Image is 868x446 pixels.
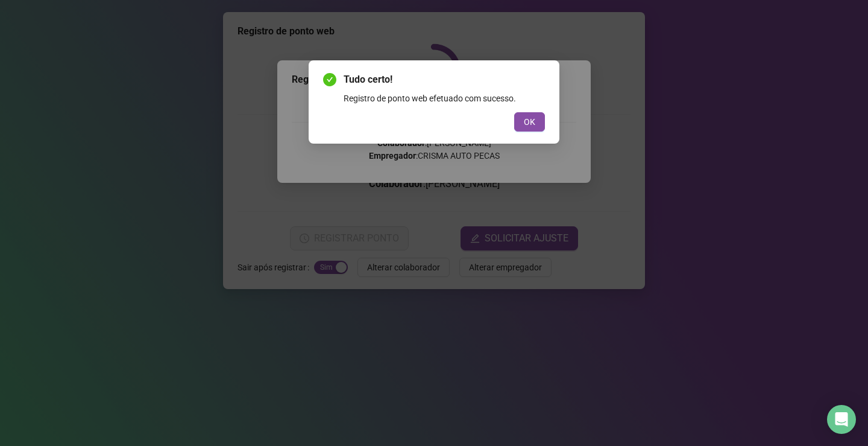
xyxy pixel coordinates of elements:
div: Open Intercom Messenger [827,405,856,434]
span: OK [524,115,535,129]
button: OK [514,112,545,132]
span: Tudo certo! [344,72,545,87]
div: Registro de ponto web efetuado com sucesso. [344,92,545,105]
span: check-circle [323,73,336,86]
